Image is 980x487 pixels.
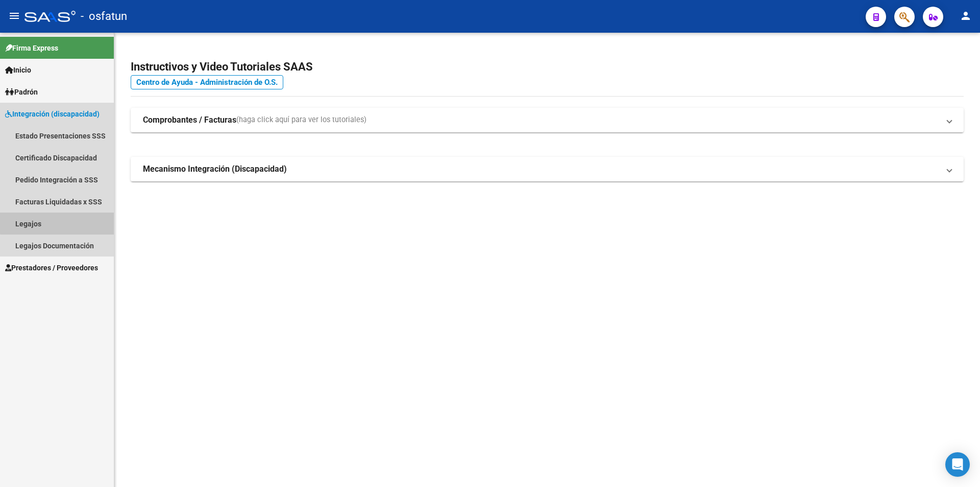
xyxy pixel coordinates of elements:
span: Prestadores / Proveedores [5,262,98,273]
mat-icon: person [960,10,972,22]
div: Open Intercom Messenger [945,452,970,477]
mat-expansion-panel-header: Mecanismo Integración (Discapacidad) [131,157,964,181]
a: Centro de Ayuda - Administración de O.S. [131,75,283,89]
span: Padrón [5,86,38,98]
mat-expansion-panel-header: Comprobantes / Facturas(haga click aquí para ver los tutoriales) [131,108,964,132]
h2: Instructivos y Video Tutoriales SAAS [131,57,964,77]
span: Firma Express [5,42,58,54]
strong: Comprobantes / Facturas [143,114,236,126]
span: Inicio [5,64,31,76]
span: Integración (discapacidad) [5,108,100,120]
mat-icon: menu [8,10,20,22]
span: (haga click aquí para ver los tutoriales) [236,114,366,126]
strong: Mecanismo Integración (Discapacidad) [143,164,287,175]
span: - osfatun [81,5,127,28]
